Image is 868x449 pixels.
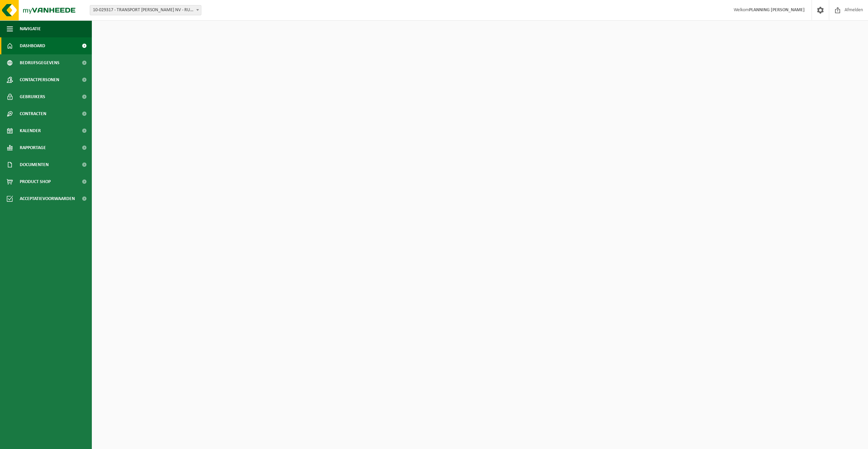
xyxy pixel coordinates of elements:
span: Navigatie [20,20,41,37]
span: Product Shop [20,173,51,190]
span: Bedrijfsgegevens [20,54,60,71]
span: 10-029317 - TRANSPORT L. JANSSENS NV - RUMST [90,5,201,15]
span: Acceptatievoorwaarden [20,190,75,207]
span: Contracten [20,105,46,122]
span: Contactpersonen [20,71,59,88]
span: Documenten [20,156,49,173]
span: Dashboard [20,37,45,54]
span: Rapportage [20,139,46,156]
span: Kalender [20,122,41,139]
span: Gebruikers [20,88,45,105]
strong: PLANNING [PERSON_NAME] [749,7,805,13]
span: 10-029317 - TRANSPORT L. JANSSENS NV - RUMST [90,5,201,15]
